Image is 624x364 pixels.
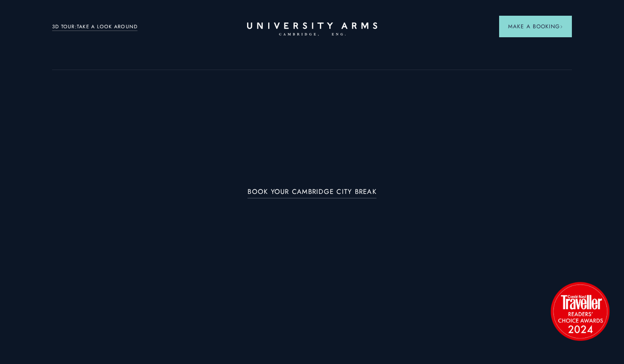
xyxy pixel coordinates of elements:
img: Arrow icon [560,25,563,28]
a: Home [247,22,377,36]
a: BOOK YOUR CAMBRIDGE CITY BREAK [248,188,376,198]
span: Make a Booking [508,22,563,31]
img: image-2524eff8f0c5d55edbf694693304c4387916dea5-1501x1501-png [546,277,614,345]
a: 3D TOUR:TAKE A LOOK AROUND [52,23,138,31]
button: Make a BookingArrow icon [499,16,572,37]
